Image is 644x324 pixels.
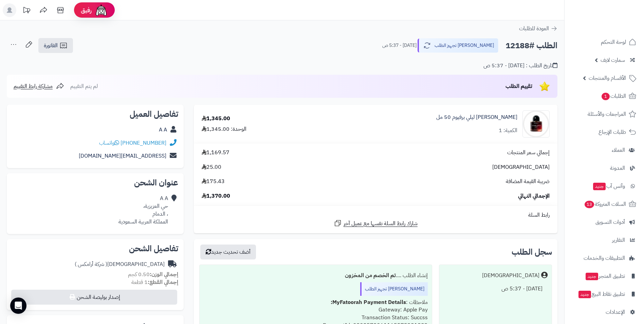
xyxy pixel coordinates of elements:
h3: سجل الطلب [512,248,552,256]
span: ضريبة القيمة المضافة [506,178,550,185]
span: تقييم الطلب [505,82,532,90]
div: [DEMOGRAPHIC_DATA] [75,260,165,268]
span: لم يتم التقييم [70,82,98,90]
span: المدونة [610,163,625,173]
span: 1,370.00 [202,192,230,200]
h2: الطلب #12188 [505,39,557,53]
a: مشاركة رابط التقييم [14,82,64,90]
div: تاريخ الطلب : [DATE] - 5:37 ص [483,62,557,70]
a: تحديثات المنصة [18,3,35,19]
a: تطبيق المتجرجديد [569,268,640,284]
span: لوحة التحكم [601,37,626,47]
span: 1 [602,93,610,100]
a: السلات المتروكة13 [569,196,640,212]
a: [EMAIL_ADDRESS][DOMAIN_NAME] [79,152,166,160]
img: logo-2.png [598,18,638,33]
small: 1 قطعة [131,278,178,286]
span: جديد [586,273,598,280]
span: التطبيقات والخدمات [584,253,625,263]
span: شارك رابط السلة نفسها مع عميل آخر [344,220,418,228]
span: السلات المتروكة [584,199,626,209]
h2: عنوان الشحن [12,179,178,187]
span: وآتس آب [592,181,625,191]
a: الطلبات1 [569,88,640,104]
button: أضف تحديث جديد [200,245,256,259]
span: التقارير [612,235,625,245]
h2: تفاصيل الشحن [12,245,178,253]
a: شارك رابط السلة نفسها مع عميل آخر [334,219,418,228]
b: تم الخصم من المخزون [345,271,396,280]
a: [PERSON_NAME] ليلي برفيوم 50 مل [436,113,517,121]
span: رفيق [81,6,92,14]
span: أدوات التسويق [595,217,625,227]
div: إنشاء الطلب .... [204,269,428,282]
button: [PERSON_NAME] تجهيز الطلب [418,38,498,53]
span: ( شركة أرامكس ) [75,260,107,268]
img: 1638721756-byredo-casablanca-lily-extrait-de-parfum-50ml-90x90.jpg [523,110,549,138]
span: العودة للطلبات [519,24,549,33]
span: تطبيق المتجر [585,271,625,281]
div: الوحدة: 1,345.00 [202,125,246,133]
span: إجمالي سعر المنتجات [507,149,550,157]
img: ai-face.png [94,3,108,17]
strong: إجمالي الوزن: [150,270,178,278]
span: جديد [578,291,591,298]
a: المراجعات والأسئلة [569,106,640,122]
div: [DEMOGRAPHIC_DATA] [482,272,539,280]
span: سمارت لايف [601,55,625,65]
span: الأقسام والمنتجات [589,73,626,83]
a: العودة للطلبات [519,24,557,33]
span: تطبيق نقاط البيع [578,289,625,299]
span: الإعدادات [606,307,625,317]
small: [DATE] - 5:37 ص [382,42,417,49]
a: التقارير [569,232,640,248]
span: 1,169.57 [202,149,229,157]
div: رابط السلة [197,211,555,219]
strong: إجمالي القطع: [148,278,178,286]
div: A A حي العزيزية، ، الدمام المملكة العربية السعودية [118,195,168,226]
a: الفاتورة [38,38,73,53]
span: الطلبات [601,91,626,101]
b: MyFatoorah Payment Details: [331,298,406,306]
span: الفاتورة [44,41,58,50]
button: إصدار بوليصة الشحن [11,290,177,305]
div: [DATE] - 5:37 ص [443,282,548,295]
a: الإعدادات [569,304,640,320]
div: الكمية: 1 [499,127,517,134]
small: 0.50 كجم [128,270,178,278]
span: العملاء [612,145,625,155]
a: A A [159,126,167,134]
h2: تفاصيل العميل [12,110,178,118]
span: 175.43 [202,178,225,185]
div: Open Intercom Messenger [10,298,26,314]
a: لوحة التحكم [569,34,640,50]
span: جديد [593,183,606,190]
a: واتساب [99,139,119,147]
a: التطبيقات والخدمات [569,250,640,266]
a: المدونة [569,160,640,176]
a: تطبيق نقاط البيعجديد [569,286,640,302]
span: مشاركة رابط التقييم [14,82,53,90]
span: [DEMOGRAPHIC_DATA] [492,163,550,171]
a: العملاء [569,142,640,158]
a: طلبات الإرجاع [569,124,640,140]
span: 25.00 [202,163,221,171]
span: 13 [585,201,594,208]
span: الإجمالي النهائي [518,192,550,200]
span: المراجعات والأسئلة [588,109,626,119]
a: [PHONE_NUMBER] [121,139,166,147]
span: طلبات الإرجاع [599,127,626,137]
a: وآتس آبجديد [569,178,640,194]
a: أدوات التسويق [569,214,640,230]
div: 1,345.00 [202,115,230,123]
div: [PERSON_NAME] تجهيز الطلب [360,282,428,296]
